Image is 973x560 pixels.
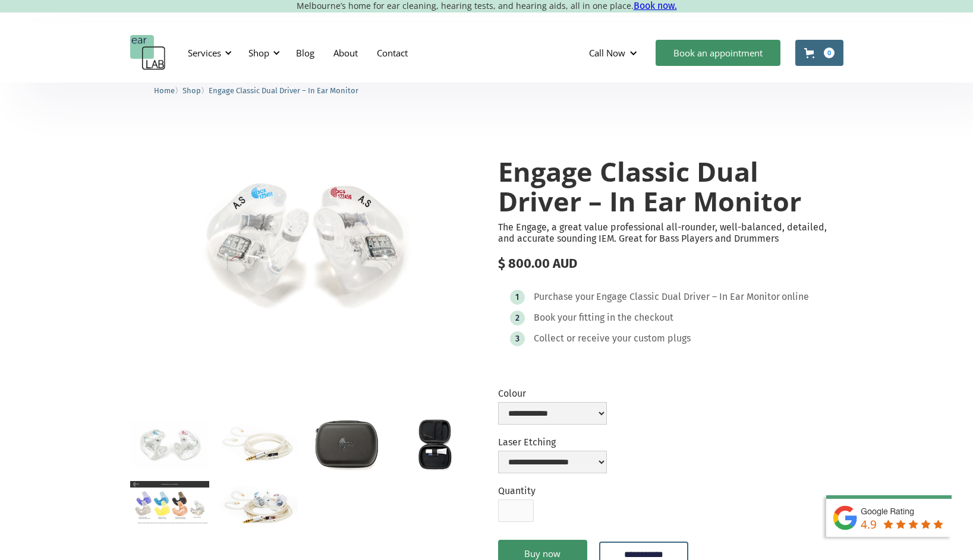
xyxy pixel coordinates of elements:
div: Engage Classic Dual Driver – In Ear Monitor [596,291,780,303]
div: online [782,291,809,303]
div: Book your fitting in the checkout [534,312,673,324]
a: Home [154,84,175,96]
div: Collect or receive your custom plugs [534,333,691,344]
div: Shop [248,47,269,59]
div: Shop [241,35,284,71]
div: Call Now [580,35,650,71]
a: open lightbox [219,419,298,468]
span: Shop [182,86,201,95]
a: open lightbox [219,481,298,530]
div: Services [181,35,235,71]
div: 2 [515,314,519,322]
li: 〉 [154,84,182,97]
a: About [324,36,367,70]
span: Home [154,86,175,95]
div: 3 [515,334,519,343]
label: Quantity [498,485,536,496]
img: Engage Classic Dual Driver – In Ear Monitor [130,133,476,349]
a: open lightbox [130,481,209,525]
label: Colour [498,388,607,399]
a: Blog [286,36,324,70]
a: open lightbox [307,419,386,471]
label: Laser Etching [498,436,607,448]
div: 0 [824,48,835,58]
a: open lightbox [396,419,475,471]
a: open lightbox [130,419,209,469]
a: Shop [182,84,201,96]
a: Engage Classic Dual Driver – In Ear Monitor [209,84,358,96]
a: Contact [367,36,417,70]
div: Purchase your [534,291,594,303]
h1: Engage Classic Dual Driver – In Ear Monitor [498,157,843,216]
a: home [130,35,166,71]
p: The Engage, a great value professional all-rounder, well-balanced, detailed, and accurate soundin... [498,222,843,244]
a: open lightbox [130,133,476,349]
li: 〉 [182,84,209,97]
div: $ 800.00 AUD [498,256,843,271]
a: Book an appointment [656,40,780,66]
span: Engage Classic Dual Driver – In Ear Monitor [209,86,358,95]
div: 1 [515,293,519,302]
div: Call Now [589,47,625,59]
div: Services [188,47,221,59]
a: Open cart [795,40,843,66]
